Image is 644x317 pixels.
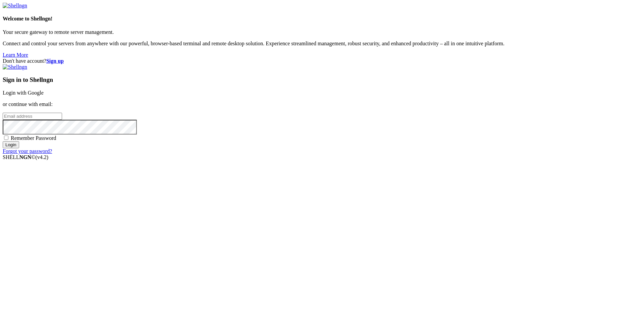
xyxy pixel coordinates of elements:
[46,58,64,64] a: Sign up
[3,113,62,120] input: Email address
[3,52,28,58] a: Learn More
[3,16,641,22] h4: Welcome to Shellngn!
[3,29,641,35] p: Your secure gateway to remote server management.
[4,136,8,140] input: Remember Password
[3,41,641,47] p: Connect and control your servers from anywhere with our powerful, browser-based terminal and remo...
[11,135,56,141] span: Remember Password
[3,58,641,64] div: Don't have account?
[3,148,52,154] a: Forgot your password?
[3,90,44,96] a: Login with Google
[3,101,641,107] p: or continue with email:
[3,154,48,160] span: SHELL ©
[3,76,641,84] h3: Sign in to Shellngn
[3,141,19,148] input: Login
[36,154,49,160] span: 4.2.0
[19,154,32,160] b: NGN
[3,3,27,9] img: Shellngn
[3,64,27,70] img: Shellngn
